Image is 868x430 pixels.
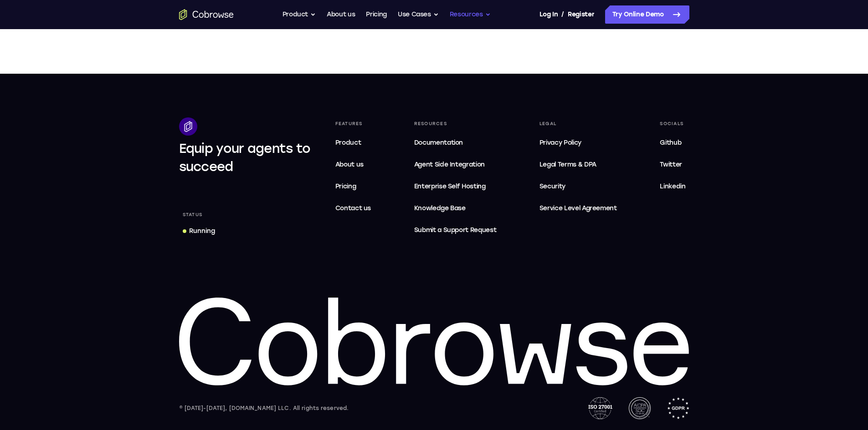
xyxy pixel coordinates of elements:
div: Spent this month [4,177,142,202]
span: Twitter [660,161,682,168]
button: Use Cases [398,5,439,24]
img: ISO [588,397,612,419]
span: Security [539,182,565,190]
span: Linkedin [660,182,685,190]
div: Features [332,117,375,130]
span: Contact us [335,204,371,212]
a: Documentation [411,134,500,152]
span: Equip your agents to succeed [179,141,311,174]
button: Resources [450,5,491,24]
span: About us [335,161,364,168]
span: Enterprise Self Hosting [414,181,497,192]
span: 30:49 [7,283,26,291]
a: Popout [299,278,317,297]
span: Github [660,139,681,147]
span: Legal Terms & DPA [539,161,596,168]
a: Go to the home page [179,9,234,20]
a: Twitter [656,156,689,174]
span: Agent Side Integration [414,159,497,170]
button: Full device [195,278,215,298]
h2: Transactions [4,211,142,223]
button: End session [219,278,248,298]
p: Balance [4,52,142,60]
a: Submit a Support Request [411,221,500,239]
a: Pricing [332,177,375,196]
button: Disappearing ink [136,278,156,298]
a: Log In [539,5,558,24]
a: Knowledge Base [411,199,500,218]
span: Product [335,139,361,147]
a: Legal Terms & DPA [536,156,621,174]
img: GDPR [667,397,689,419]
a: Running [179,223,219,239]
div: Resources [411,117,500,130]
button: Drawing tools menu [153,278,168,298]
a: Cobrowse [4,10,142,26]
div: Status [179,208,206,221]
span: Pricing [335,182,356,190]
button: Laser pointer [95,278,115,298]
a: Try Online Demo [605,5,689,24]
a: Register [568,5,594,24]
button: Device info [317,278,335,297]
a: About us [327,5,355,24]
span: Privacy Policy [539,139,581,147]
span: Documentation [414,139,463,147]
div: [DATE] [4,233,142,241]
span: Submit a Support Request [414,225,497,236]
a: Privacy Policy [536,134,621,152]
a: Product [332,134,375,152]
img: AICPA SOC [629,397,651,419]
button: Remote control [171,278,191,298]
a: Security [536,177,621,196]
a: Enterprise Self Hosting [411,177,500,196]
button: Product [282,5,316,24]
a: Contact us [332,199,375,218]
span: / [561,9,564,20]
a: About us [332,156,375,174]
a: Github [656,134,689,152]
a: Agent Side Integration [411,156,500,174]
div: Legal [536,117,621,130]
button: Annotations color [118,278,139,298]
div: Running [189,227,215,236]
span: Knowledge Base [414,204,466,212]
a: Linkedin [656,177,689,196]
div: © [DATE]-[DATE], [DOMAIN_NAME] LLC. All rights reserved. [179,404,349,413]
span: Service Level Agreement [539,203,617,214]
a: Service Level Agreement [536,199,621,218]
div: Socials [656,117,689,130]
a: Pricing [366,5,387,24]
